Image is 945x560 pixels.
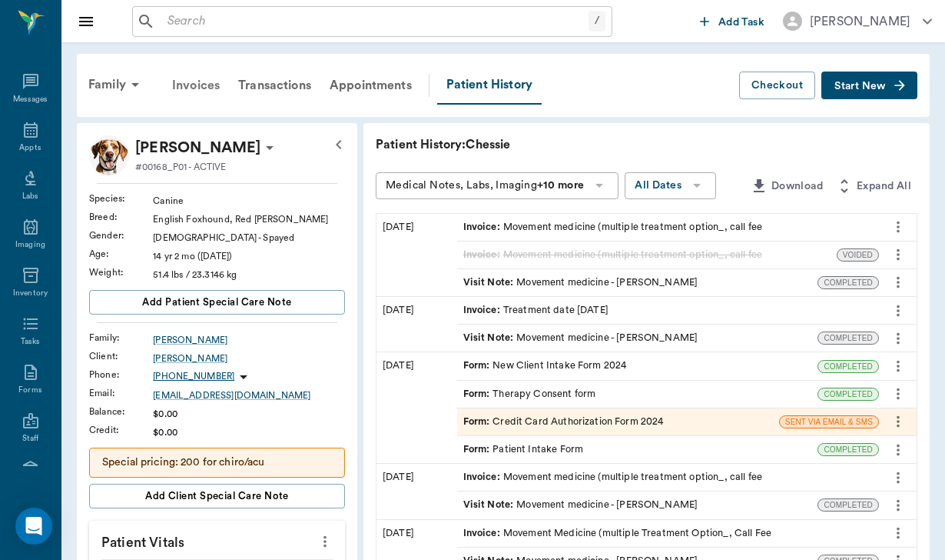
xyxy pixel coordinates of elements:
[886,298,910,324] button: more
[537,180,584,191] b: +10 more
[463,415,493,429] span: Form :
[886,353,910,379] button: more
[89,135,129,175] img: Profile Image
[153,231,345,245] div: [DEMOGRAPHIC_DATA] - Spayed
[821,72,917,100] button: Start New
[153,194,345,208] div: Canine
[15,508,52,545] div: Open Intercom Messenger
[886,214,910,240] button: more
[818,499,878,511] span: COMPLETED
[89,290,345,315] button: Add patient Special Care Note
[463,498,517,512] span: Visit Note :
[837,249,878,261] span: VOIDED
[463,387,493,402] span: Form :
[142,294,291,311] span: Add patient Special Care Note
[89,331,153,345] div: Family :
[89,368,153,382] div: Phone :
[163,67,229,104] a: Invoices
[463,415,664,429] div: Credit Card Authorization Form 2024
[886,408,910,435] button: more
[18,385,41,396] div: Forms
[463,387,596,402] div: Therapy Consent form
[829,172,917,201] button: Expand All
[153,249,345,263] div: 14 yr 2 mo ([DATE])
[13,94,48,105] div: Messages
[463,442,584,457] div: Patient Intake Form
[89,521,345,559] p: Patient Vitals
[463,358,627,373] div: New Client Intake Form 2024
[463,220,503,235] span: Invoice :
[313,528,337,555] button: more
[153,388,345,402] div: [EMAIL_ADDRESS][DOMAIN_NAME]
[463,442,493,457] span: Form :
[463,526,503,541] span: Invoice :
[818,277,878,288] span: COMPLETED
[463,498,698,512] div: Movement medicine - [PERSON_NAME]
[818,361,878,372] span: COMPLETED
[818,444,878,455] span: COMPLETED
[589,11,605,32] div: /
[153,352,345,365] div: [PERSON_NAME]
[694,7,771,35] button: Add Task
[89,192,153,205] div: Species :
[886,381,910,407] button: more
[153,407,345,421] div: $0.00
[89,210,153,224] div: Breed :
[771,7,944,35] button: [PERSON_NAME]
[13,288,48,299] div: Inventory
[89,228,153,242] div: Gender :
[744,172,829,201] button: Download
[625,172,716,199] button: All Dates
[161,11,589,32] input: Search
[463,248,762,262] div: Movement medicine (multiple treatment option_, call fee
[818,388,878,400] span: COMPLETED
[135,135,260,160] p: [PERSON_NAME]
[19,142,41,154] div: Appts
[780,416,878,428] span: SENT VIA EMAIL & SMS
[79,66,154,103] div: Family
[153,268,345,282] div: 51.4 lbs / 23.3146 kg
[15,239,45,251] div: Imaging
[89,386,153,400] div: Email :
[89,349,153,363] div: Client :
[386,176,584,195] div: Medical Notes, Labs, Imaging
[886,325,910,352] button: more
[463,248,503,262] span: Invoice :
[463,331,698,345] div: Movement medicine - [PERSON_NAME]
[229,67,320,104] a: Transactions
[102,455,332,471] p: Special pricing: 200 for chiro/acu
[739,72,815,100] button: Checkout
[886,492,910,518] button: more
[320,67,421,104] a: Appointments
[71,6,101,37] button: Close drawer
[145,488,289,505] span: Add client Special Care Note
[810,12,910,31] div: [PERSON_NAME]
[376,214,457,297] div: [DATE]
[463,470,762,485] div: Movement medicine (multiple treatment option_, call fee
[376,135,837,154] p: Patient History: Chessie
[463,331,517,345] span: Visit Note :
[463,275,698,290] div: Movement medicine - [PERSON_NAME]
[89,484,345,508] button: Add client Special Care Note
[22,191,38,202] div: Labs
[886,465,910,491] button: more
[21,336,40,348] div: Tasks
[153,333,345,347] a: [PERSON_NAME]
[89,423,153,437] div: Credit :
[463,220,762,235] div: Movement medicine (multiple treatment option_, call fee
[153,425,345,439] div: $0.00
[22,433,38,445] div: Staff
[463,358,493,373] span: Form :
[886,269,910,295] button: more
[463,303,608,318] div: Treatment date [DATE]
[886,520,910,546] button: more
[153,212,345,226] div: English Foxhound, Red [PERSON_NAME]
[886,437,910,463] button: more
[437,66,542,105] a: Patient History
[376,464,457,518] div: [DATE]
[818,332,878,344] span: COMPLETED
[463,470,503,485] span: Invoice :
